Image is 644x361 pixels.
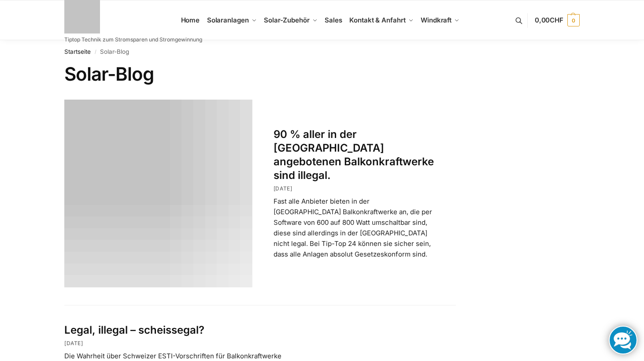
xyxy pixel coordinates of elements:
a: Solar-Zubehör [260,0,321,40]
span: 0,00 [535,16,563,24]
span: Solaranlagen [207,16,249,24]
span: Sales [325,16,342,24]
a: Startseite [64,48,91,55]
a: Windkraft [417,0,463,40]
time: [DATE] [64,340,83,346]
a: 0,00CHF 0 [535,7,580,33]
span: / [91,48,100,56]
span: Solar-Zubehör [264,16,310,24]
a: Solaranlagen [203,0,260,40]
span: 0 [567,14,580,26]
p: Fast alle Anbieter bieten in der [GEOGRAPHIC_DATA] Balkonkraftwerke an, die per Software von 600 ... [274,196,435,260]
h1: Solar-Blog [64,63,456,85]
nav: Breadcrumb [64,40,580,63]
a: 90 % aller in der [GEOGRAPHIC_DATA] angebotenen Balkonkraftwerke sind illegal. [274,128,434,182]
span: Windkraft [421,16,452,24]
a: Sales [321,0,346,40]
a: Kontakt & Anfahrt [346,0,417,40]
a: Legal, illegal – scheissegal? [64,324,204,336]
time: [DATE] [274,185,292,192]
p: Tiptop Technik zum Stromsparen und Stromgewinnung [64,37,202,42]
span: CHF [550,16,563,24]
span: Kontakt & Anfahrt [349,16,405,24]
